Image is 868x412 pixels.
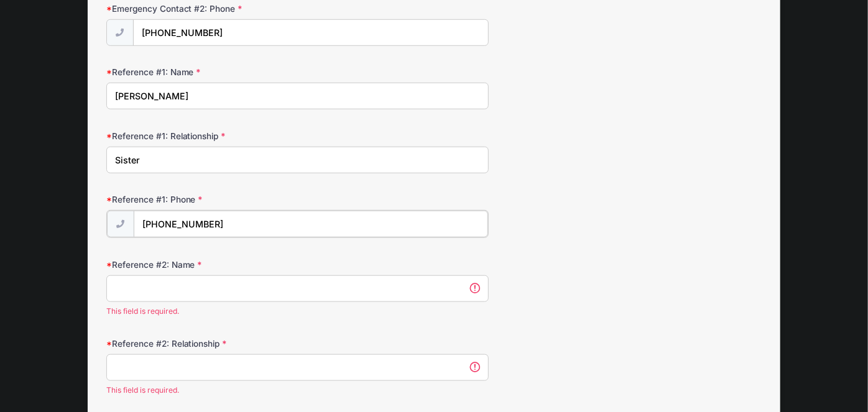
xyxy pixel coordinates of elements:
[106,306,489,317] span: This field is required.
[106,193,325,206] label: Reference #1: Phone
[106,66,325,78] label: Reference #1: Name
[106,337,325,350] label: Reference #2: Relationship
[106,130,325,142] label: Reference #1: Relationship
[134,211,488,237] input: (xxx) xxx-xxxx
[106,259,325,271] label: Reference #2: Name
[106,385,489,396] span: This field is required.
[133,19,489,46] input: (xxx) xxx-xxxx
[106,2,325,15] label: Emergency Contact #2: Phone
